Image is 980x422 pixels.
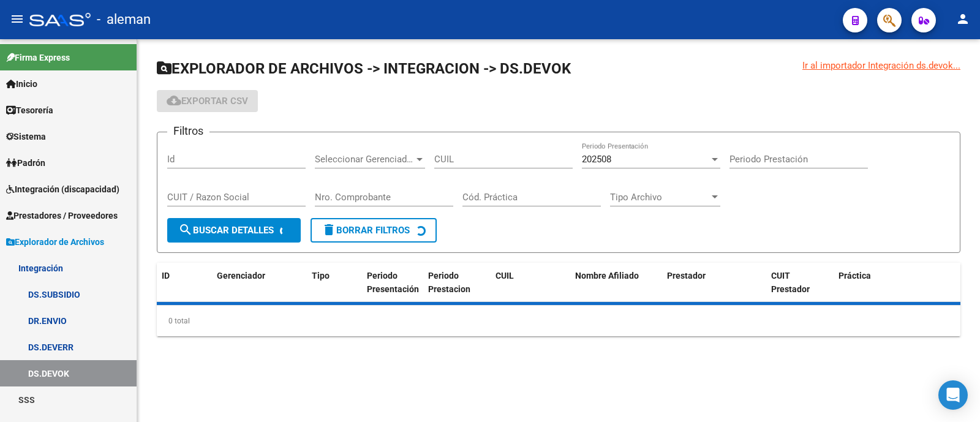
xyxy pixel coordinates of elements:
button: Buscar Detalles [167,218,301,243]
datatable-header-cell: CUIL [491,263,570,303]
span: Tipo [312,271,330,281]
mat-icon: search [178,222,193,237]
datatable-header-cell: ID [157,263,212,303]
span: Explorador de Archivos [6,235,104,249]
datatable-header-cell: Gerenciador [212,263,307,303]
div: 0 total [157,306,960,336]
span: EXPLORADOR DE ARCHIVOS -> INTEGRACION -> DS.DEVOK [157,60,571,77]
button: Exportar CSV [157,90,258,112]
div: Ir al importador Integración ds.devok... [802,59,960,72]
span: Buscar Detalles [178,225,274,236]
span: CUIT Prestador [771,271,810,295]
span: Borrar Filtros [322,225,410,236]
span: Tesorería [6,104,53,117]
span: Práctica [839,271,871,281]
span: Seleccionar Gerenciador [315,154,414,165]
span: Firma Express [6,51,70,64]
span: Periodo Prestacion [428,271,470,295]
span: - aleman [97,6,151,33]
span: Integración (discapacidad) [6,183,119,196]
datatable-header-cell: Periodo Presentación [362,263,423,303]
span: 202508 [582,154,611,165]
datatable-header-cell: Prestador [662,263,766,303]
mat-icon: delete [322,222,336,237]
div: Open Intercom Messenger [938,380,968,410]
mat-icon: menu [10,12,24,26]
span: Periodo Presentación [367,271,419,295]
span: ID [162,271,170,281]
mat-icon: cloud_download [167,93,181,108]
datatable-header-cell: Nombre Afiliado [570,263,662,303]
button: Borrar Filtros [311,218,437,243]
span: Padrón [6,156,45,170]
span: Inicio [6,77,37,91]
h3: Filtros [167,122,209,140]
span: Nombre Afiliado [575,271,639,281]
span: Exportar CSV [167,96,248,107]
span: Gerenciador [217,271,265,281]
mat-icon: person [956,12,970,26]
span: CUIL [496,271,514,281]
span: Tipo Archivo [610,192,709,203]
datatable-header-cell: Tipo [307,263,362,303]
span: Prestadores / Proveedores [6,209,118,222]
span: Sistema [6,130,46,143]
datatable-header-cell: Periodo Prestacion [423,263,491,303]
datatable-header-cell: CUIT Prestador [766,263,834,303]
span: Prestador [667,271,706,281]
